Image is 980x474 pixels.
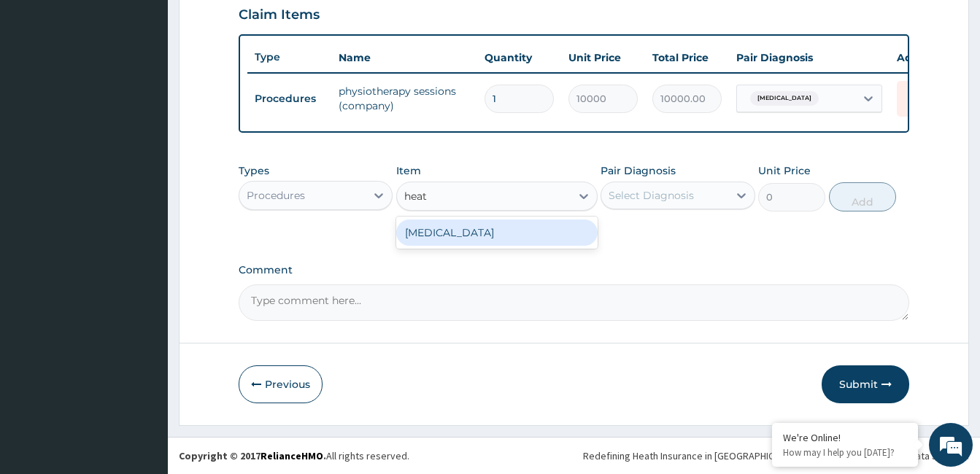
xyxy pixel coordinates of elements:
label: Pair Diagnosis [601,163,676,178]
label: Types [239,165,269,177]
footer: All rights reserved. [168,437,980,474]
div: Procedures [247,188,305,203]
div: [MEDICAL_DATA] [396,219,598,246]
th: Pair Diagnosis [729,43,890,72]
th: Quantity [477,43,561,72]
span: We're online! [85,144,201,291]
div: Select Diagnosis [609,188,694,203]
strong: Copyright © 2017 . [179,449,326,462]
textarea: Type your message and hit 'Enter' [7,318,278,369]
div: We're Online! [783,431,907,444]
td: Procedures [247,85,331,112]
button: Add [829,182,896,211]
label: Item [396,163,421,178]
label: Unit Price [758,163,811,178]
label: Comment [239,264,909,276]
h3: Claim Items [239,7,320,23]
button: Submit [822,365,909,403]
img: d_794563401_company_1708531726252_794563401 [27,73,59,109]
div: Redefining Heath Insurance in [GEOGRAPHIC_DATA] using Telemedicine and Data Science! [583,448,969,463]
th: Type [247,44,331,71]
p: How may I help you today? [783,446,907,459]
div: Minimize live chat window [239,7,274,42]
a: RelianceHMO [261,449,323,462]
th: Total Price [645,43,729,72]
th: Name [331,43,477,72]
th: Unit Price [561,43,645,72]
td: physiotherapy sessions (company) [331,77,477,120]
span: [MEDICAL_DATA] [750,91,819,106]
button: Previous [239,365,323,403]
th: Actions [890,43,962,72]
div: Chat with us now [76,82,245,101]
